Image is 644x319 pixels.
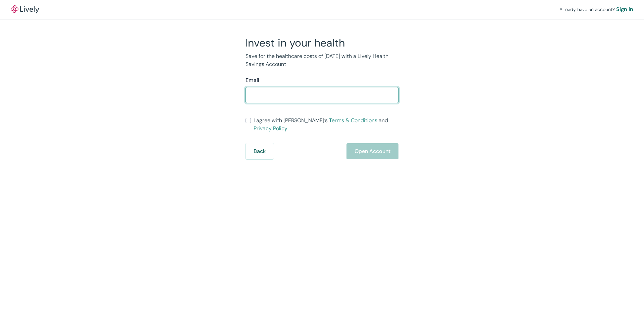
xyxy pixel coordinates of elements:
[11,5,39,13] a: LivelyLively
[254,116,398,133] span: I agree with [PERSON_NAME]’s and
[329,117,377,124] a: Terms & Conditions
[11,5,39,13] img: Lively
[254,125,287,132] a: Privacy Policy
[246,52,398,68] p: Save for the healthcare costs of [DATE] with a Lively Health Savings Account
[246,143,274,159] button: Back
[559,5,633,13] div: Already have an account?
[246,76,259,84] label: Email
[246,36,398,50] h2: Invest in your health
[616,5,633,13] a: Sign in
